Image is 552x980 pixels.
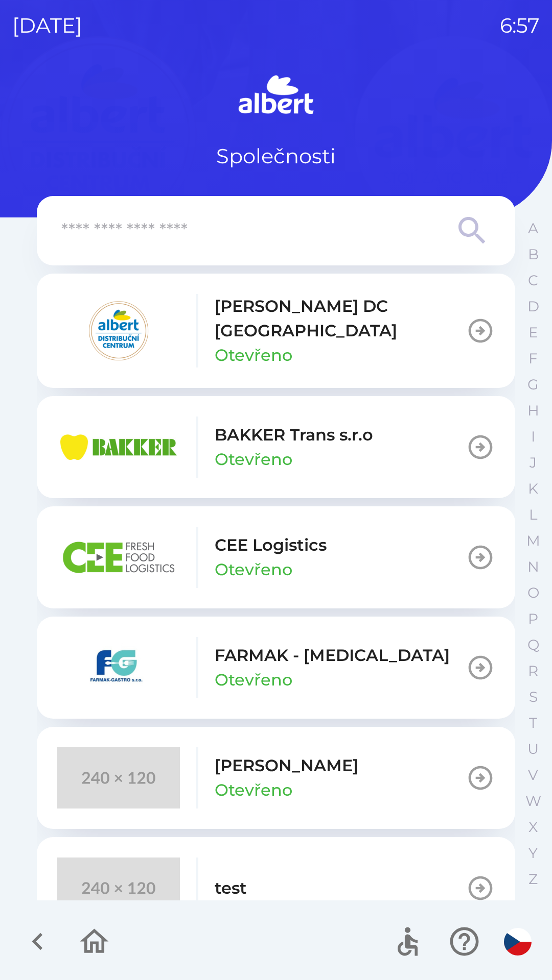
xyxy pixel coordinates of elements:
[529,688,538,706] p: S
[520,658,546,684] button: R
[520,606,546,632] button: P
[520,528,546,554] button: M
[528,818,538,836] p: X
[215,668,292,692] p: Otevřeno
[528,870,538,888] p: Z
[215,557,292,582] p: Otevřeno
[215,778,292,802] p: Otevřeno
[215,423,373,447] p: BAKKER Trans s.r.o
[37,727,515,829] button: [PERSON_NAME]Otevřeno
[520,450,546,476] button: J
[520,580,546,606] button: O
[37,274,515,388] button: [PERSON_NAME] DC [GEOGRAPHIC_DATA]Otevřeno
[57,637,180,698] img: 5ee10d7b-21a5-4c2b-ad2f-5ef9e4226557.png
[520,267,546,293] button: C
[37,506,515,608] button: CEE LogisticsOtevřeno
[520,346,546,372] button: F
[529,714,537,732] p: T
[520,710,546,736] button: T
[520,814,546,840] button: X
[215,876,247,900] p: test
[528,480,538,498] p: K
[215,533,327,557] p: CEE Logistics
[520,476,546,502] button: K
[57,416,180,478] img: eba99837-dbda-48f3-8a63-9647f5990611.png
[525,792,541,810] p: W
[527,376,539,394] p: G
[527,584,539,602] p: O
[215,294,466,343] p: [PERSON_NAME] DC [GEOGRAPHIC_DATA]
[520,788,546,814] button: W
[215,447,292,472] p: Otevřeno
[530,454,537,472] p: J
[520,241,546,267] button: B
[528,219,538,237] p: A
[57,747,180,808] img: 240x120
[216,141,336,171] p: Společnosti
[526,532,540,550] p: M
[520,424,546,450] button: I
[520,502,546,528] button: L
[527,402,539,420] p: H
[531,428,535,446] p: I
[527,636,539,654] p: Q
[528,662,538,680] p: R
[527,740,539,758] p: U
[520,320,546,346] button: E
[528,324,538,341] p: E
[37,396,515,498] button: BAKKER Trans s.r.oOtevřeno
[528,350,538,367] p: F
[12,10,82,41] p: [DATE]
[37,837,515,939] button: test
[57,857,180,919] img: 240x120
[520,736,546,762] button: U
[527,298,539,315] p: D
[527,558,539,576] p: N
[520,866,546,892] button: Z
[520,554,546,580] button: N
[520,398,546,424] button: H
[520,762,546,788] button: V
[215,643,450,668] p: FARMAK - [MEDICAL_DATA]
[528,766,538,784] p: V
[500,10,540,41] p: 6:57
[528,272,538,289] p: C
[528,844,538,862] p: Y
[215,343,292,367] p: Otevřeno
[520,372,546,398] button: G
[520,293,546,320] button: D
[520,840,546,866] button: Y
[57,300,180,361] img: 092fc4fe-19c8-4166-ad20-d7efd4551fba.png
[37,617,515,719] button: FARMAK - [MEDICAL_DATA]Otevřeno
[528,610,538,628] p: P
[520,684,546,710] button: S
[37,71,515,120] img: Logo
[528,246,539,263] p: B
[57,527,180,588] img: ba8847e2-07ef-438b-a6f1-28de549c3032.png
[529,506,537,524] p: L
[215,753,358,778] p: [PERSON_NAME]
[520,632,546,658] button: Q
[520,215,546,241] button: A
[504,928,532,955] img: cs flag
